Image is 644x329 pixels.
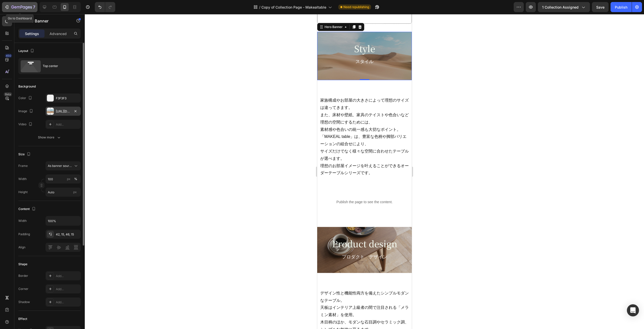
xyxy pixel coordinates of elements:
[73,190,77,194] span: px
[56,232,79,237] div: 42, 15, 46, 15
[18,84,36,89] div: Background
[343,5,369,9] span: Need republishing
[259,5,260,10] span: /
[46,161,81,170] button: As banner source
[48,164,72,168] span: As banner source
[18,190,28,194] label: Height
[18,48,35,54] div: Layout
[18,317,27,321] div: Effect
[18,300,30,304] div: Shadow
[18,164,28,168] label: Frame
[56,274,79,278] div: Add...
[25,31,39,36] p: Settings
[66,176,72,182] button: %
[18,151,32,158] div: Size
[18,108,34,115] div: Image
[18,274,28,278] div: Border
[627,304,639,316] div: Open Intercom Messenger
[18,206,37,213] div: Content
[56,96,79,101] div: F3F3F3
[18,287,28,291] div: Corner
[50,31,67,36] p: Advanced
[261,5,326,10] span: Copy of Collection Page - Makealtable
[317,14,412,329] iframe: Design area
[18,133,81,142] button: Show more
[615,5,627,10] div: Publish
[73,176,79,182] button: px
[56,300,79,305] div: Add...
[18,232,30,236] div: Padding
[18,219,27,223] div: Width
[18,245,25,250] div: Align
[56,109,70,114] div: [URL][DOMAIN_NAME]
[4,92,12,96] div: Beta
[46,216,80,225] input: Auto
[542,5,579,10] span: 1 collection assigned
[592,2,609,12] button: Save
[33,4,35,10] p: 7
[18,95,33,102] div: Color
[18,121,33,128] div: Video
[5,54,12,58] div: 450
[67,177,70,181] div: px
[24,18,67,24] p: Hero Banner
[46,174,81,184] input: px%
[538,2,590,12] button: 1 collection assigned
[596,5,605,9] span: Save
[18,177,27,181] label: Width
[46,188,81,197] input: px
[56,287,79,291] div: Add...
[2,2,37,12] button: 7
[38,135,61,140] div: Show more
[56,122,79,127] div: Add...
[43,60,73,72] div: Top center
[18,262,27,266] div: Shape
[74,177,77,181] div: %
[95,2,115,12] div: Undo/Redo
[611,2,632,12] button: Publish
